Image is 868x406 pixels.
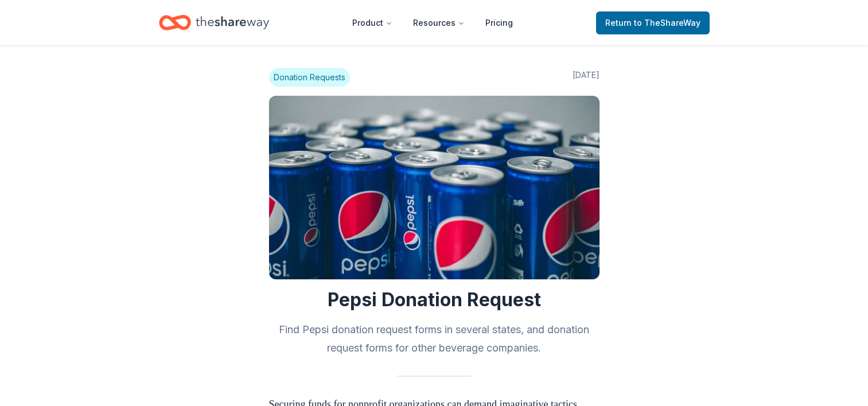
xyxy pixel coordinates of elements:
a: Returnto TheShareWay [596,11,710,34]
span: to TheShareWay [634,18,700,28]
button: Product [343,11,402,34]
h2: Find Pepsi donation request forms in several states, and donation request forms for other beverag... [269,321,600,357]
span: Return [605,16,700,30]
h1: Pepsi Donation Request [269,288,600,311]
img: Image for Pepsi Donation Request [269,96,600,279]
nav: Main [343,9,522,36]
a: Home [159,9,269,36]
a: Pricing [476,11,522,34]
span: [DATE] [573,68,600,87]
span: Donation Requests [269,68,350,87]
button: Resources [404,11,474,34]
